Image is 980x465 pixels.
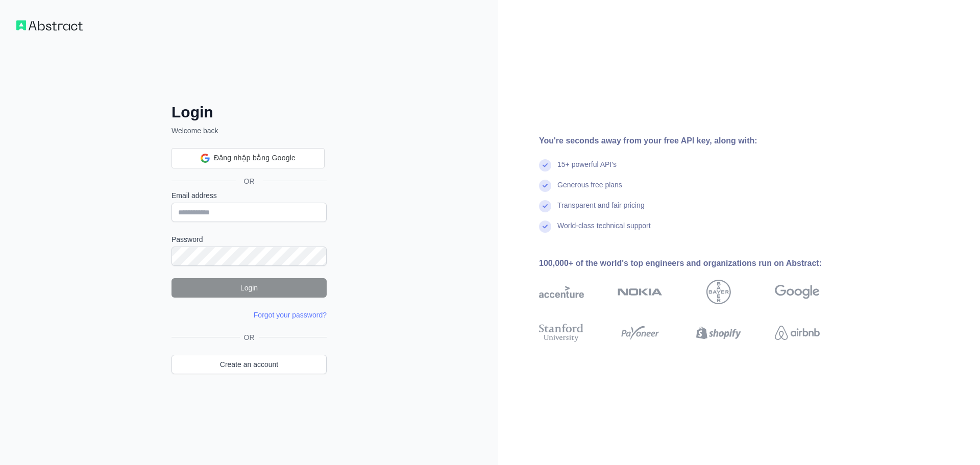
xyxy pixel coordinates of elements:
[539,159,551,172] img: check mark
[539,135,852,147] div: You're seconds away from your free API key, along with:
[539,280,584,304] img: accenture
[539,180,551,192] img: check mark
[171,103,327,121] h2: Login
[618,322,663,344] img: payoneer
[171,234,327,244] label: Password
[775,322,820,344] img: airbnb
[539,200,551,212] img: check mark
[539,322,584,344] img: stanford university
[254,311,327,319] a: Forgot your password?
[236,176,263,186] span: OR
[696,322,741,344] img: shopify
[557,200,645,221] div: Transparent and fair pricing
[171,148,325,168] div: Đăng nhập bằng Google
[706,280,731,304] img: bayer
[171,278,327,298] button: Login
[171,126,327,136] p: Welcome back
[557,221,651,241] div: World-class technical support
[557,180,622,200] div: Generous free plans
[557,159,617,180] div: 15+ powerful API's
[171,190,327,201] label: Email address
[171,355,327,374] a: Create an account
[16,20,83,31] img: Workflow
[539,257,852,270] div: 100,000+ of the world's top engineers and organizations run on Abstract:
[214,153,296,163] span: Đăng nhập bằng Google
[539,221,551,233] img: check mark
[240,332,259,342] span: OR
[618,280,663,304] img: nokia
[775,280,820,304] img: google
